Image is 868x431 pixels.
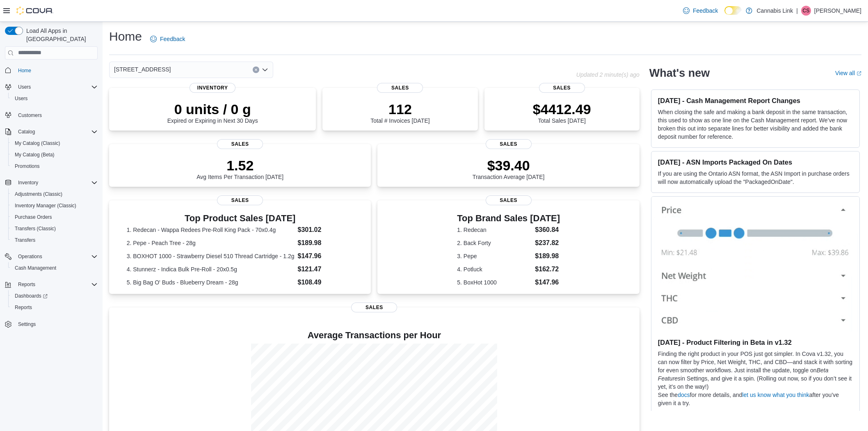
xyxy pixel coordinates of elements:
[801,6,811,16] div: Chloe Smith
[127,226,295,234] dt: 1. Redecan - Wappa Redees Pre-Roll King Pack - 70x0.4g
[18,321,36,328] span: Settings
[457,213,560,223] h3: Top Brand Sales [DATE]
[658,158,853,166] h3: [DATE] - ASN Imports Packaged On Dates
[370,101,429,117] p: 112
[15,66,34,76] a: Home
[109,28,142,45] h1: Home
[15,82,34,92] button: Users
[18,112,42,119] span: Customers
[8,188,101,200] button: Adjustments (Classic)
[167,101,258,124] div: Expired or Expiring in Next 30 Days
[15,252,98,261] span: Operations
[262,66,268,73] button: Open list of options
[297,277,353,287] dd: $108.49
[11,201,80,211] a: Inventory Manager (Classic)
[190,83,235,93] span: Inventory
[11,189,66,199] a: Adjustments (Classic)
[377,83,423,93] span: Sales
[8,160,101,172] button: Promotions
[693,7,718,15] span: Feedback
[15,95,27,102] span: Users
[11,303,35,312] a: Reports
[8,223,101,234] button: Transfers (Classic)
[196,157,283,174] p: 1.52
[724,6,742,15] input: Dark Mode
[11,138,98,148] span: My Catalog (Classic)
[11,150,58,160] a: My Catalog (Beta)
[11,303,98,312] span: Reports
[15,304,32,311] span: Reports
[15,110,98,120] span: Customers
[533,101,591,124] div: Total Sales [DATE]
[2,177,101,188] button: Inventory
[15,82,98,92] span: Users
[15,319,98,329] span: Settings
[2,109,101,121] button: Customers
[11,235,98,245] span: Transfers
[803,6,810,16] span: CS
[457,252,532,260] dt: 3. Pepe
[11,138,64,148] a: My Catalog (Classic)
[15,214,52,220] span: Purchase Orders
[796,6,798,16] p: |
[15,280,98,289] span: Reports
[127,213,354,223] h3: Top Product Sales [DATE]
[370,101,429,124] div: Total # Invoices [DATE]
[658,338,853,346] h3: [DATE] - Product Filtering in Beta in v1.32
[351,303,397,312] span: Sales
[15,252,46,261] button: Operations
[11,161,98,171] span: Promotions
[11,235,39,245] a: Transfers
[15,140,60,147] span: My Catalog (Classic)
[473,157,545,180] div: Transaction Average [DATE]
[297,251,353,261] dd: $147.96
[535,251,560,261] dd: $189.98
[457,265,532,273] dt: 4. Potluck
[167,101,258,117] p: 0 units / 0 g
[23,27,98,43] span: Load All Apps in [GEOGRAPHIC_DATA]
[2,279,101,290] button: Reports
[15,319,39,329] a: Settings
[297,238,353,248] dd: $189.98
[486,139,532,149] span: Sales
[18,128,35,135] span: Catalog
[8,234,101,246] button: Transfers
[533,101,591,117] p: $4412.49
[15,178,98,188] span: Inventory
[535,238,560,248] dd: $237.82
[457,226,532,234] dt: 1. Redecan
[8,290,101,302] a: Dashboards
[535,264,560,274] dd: $162.72
[2,64,101,76] button: Home
[2,251,101,262] button: Operations
[217,139,263,149] span: Sales
[8,200,101,211] button: Inventory Manager (Classic)
[11,291,98,301] span: Dashboards
[15,265,56,271] span: Cash Management
[15,163,40,170] span: Promotions
[539,83,585,93] span: Sales
[857,71,861,76] svg: External link
[2,126,101,138] button: Catalog
[835,70,861,76] a: View allExternal link
[15,178,41,188] button: Inventory
[11,150,98,160] span: My Catalog (Beta)
[2,318,101,330] button: Settings
[535,277,560,287] dd: $147.96
[15,225,56,232] span: Transfers (Classic)
[649,66,710,80] h2: What's new
[8,149,101,160] button: My Catalog (Beta)
[576,71,640,78] p: Updated 2 minute(s) ago
[11,94,31,103] a: Users
[15,191,62,197] span: Adjustments (Classic)
[297,225,353,235] dd: $301.02
[678,392,690,398] a: docs
[11,263,98,273] span: Cash Management
[217,195,263,205] span: Sales
[196,157,283,180] div: Avg Items Per Transaction [DATE]
[457,278,532,287] dt: 5. BoxHot 1000
[297,264,353,274] dd: $121.47
[11,212,55,222] a: Purchase Orders
[11,263,59,273] a: Cash Management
